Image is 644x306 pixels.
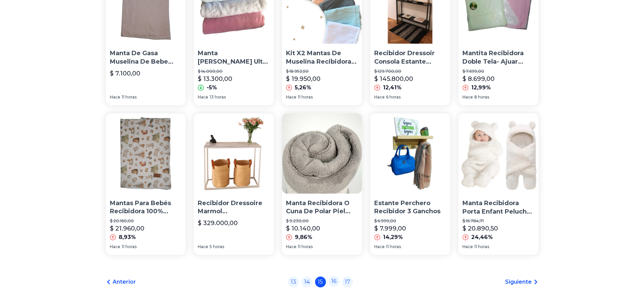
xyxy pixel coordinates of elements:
img: Manta Recibidora Porta Enfant Peluche Polar [458,113,539,194]
p: $ 7.999,00 [374,224,406,233]
a: Recibidor Dressoire Marmol Carrara Base Hierro EstructuralRecibidor Dressoire Marmol [PERSON_NAME... [194,113,274,255]
span: Anterior [113,278,136,286]
p: $ 13.300,00 [198,74,232,84]
span: 8 horas [474,94,489,100]
p: $ 129.700,00 [374,69,446,74]
p: $ 18.952,50 [286,69,358,74]
p: Mantita Recibidora Doble Tela- Ajuar Bebes [PERSON_NAME] [462,49,534,66]
span: Hace [198,94,208,100]
span: Hace [462,94,473,100]
p: $ 6.999,00 [374,218,446,224]
span: Hace [110,244,120,249]
a: Siguiente [505,278,539,286]
p: 5,26% [295,84,311,92]
span: 5 horas [210,244,224,249]
p: 24,46% [471,233,493,241]
span: Hace [374,94,385,100]
span: Hace [286,244,296,249]
img: Mantas Para Bebés Recibidora 100% Algodón A Wish Deco [106,113,186,194]
p: $ 10.140,00 [286,224,320,233]
p: -5% [207,84,217,92]
p: $ 329.000,00 [198,218,238,228]
span: 11 horas [122,244,137,249]
p: $ 21.960,00 [110,224,144,233]
p: Estante Perchero Recibidor 3 Ganchos [374,199,446,216]
p: $ 9.230,00 [286,218,358,224]
p: Manta De Gasa Muselina De Bebe Recibidora [110,49,182,66]
img: Recibidor Dressoire Marmol Carrara Base Hierro Estructural [194,113,274,194]
p: $ 145.800,00 [374,74,413,84]
span: 11 horas [122,94,137,100]
p: 12,41% [383,84,402,92]
a: Manta Recibidora Porta Enfant Peluche PolarManta Recibidora Porta Enfant Peluche Polar$ 16.784,71... [458,113,539,255]
p: $ 19.950,00 [286,74,320,84]
a: 16 [329,276,339,287]
a: Estante Perchero Recibidor 3 GanchosEstante Perchero Recibidor 3 Ganchos$ 6.999,00$ 7.999,0014,29... [370,113,450,255]
p: 9,86% [295,233,312,241]
p: $ 16.784,71 [462,218,534,224]
p: Recibidor Dressoire Marmol [PERSON_NAME] Base Hierro Estructural [198,199,270,216]
p: Kit X2 Mantas De Muselina Recibidora Bebe. Xl: 1x1,14mts [286,49,358,66]
p: $ 20.890,50 [462,224,498,233]
span: Hace [286,94,296,100]
span: 13 horas [210,94,226,100]
p: Manta Recibidora O Cuna De Polar Piel Lisa 0.75 X 1 M [286,199,358,216]
p: $ 8.699,00 [462,74,495,84]
p: Recibidor Dressoir Consola Estante Hierro Decoracion Living [374,49,446,66]
span: 6 horas [386,94,401,100]
p: $ 14.000,00 [198,69,270,74]
p: $ 7.699,00 [462,69,534,74]
a: Anterior [106,278,136,286]
p: Manta Recibidora Porta Enfant Peluche Polar [462,199,534,216]
span: Hace [374,244,385,249]
span: 11 horas [298,94,313,100]
p: 14,29% [383,233,403,241]
p: $ 7.100,00 [110,69,140,78]
p: Mantas Para Bebés Recibidora 100% Algodón A Wish Deco [110,199,182,216]
img: Estante Perchero Recibidor 3 Ganchos [370,113,450,194]
span: 11 horas [386,244,401,249]
a: Mantas Para Bebés Recibidora 100% Algodón A Wish DecoMantas Para Bebés Recibidora 100% Algodón A ... [106,113,186,255]
span: 11 horas [474,244,489,249]
a: 17 [342,277,353,287]
span: Siguiente [505,278,532,286]
a: Manta Recibidora O Cuna De Polar Piel Lisa 0.75 X 1 MManta Recibidora O Cuna De Polar Piel Lisa 0... [282,113,362,255]
a: 14 [302,277,312,287]
p: $ 20.160,00 [110,218,182,224]
span: Hace [110,94,120,100]
a: 13 [288,277,299,287]
span: Hace [198,244,208,249]
p: 8,93% [119,233,136,241]
span: 11 horas [298,244,313,249]
span: Hace [462,244,473,249]
img: Manta Recibidora O Cuna De Polar Piel Lisa 0.75 X 1 M [282,113,362,194]
p: Manta [PERSON_NAME] Ultra Suave Recibidora Recién Nacido Soft [198,49,270,66]
p: 12,99% [471,84,491,92]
